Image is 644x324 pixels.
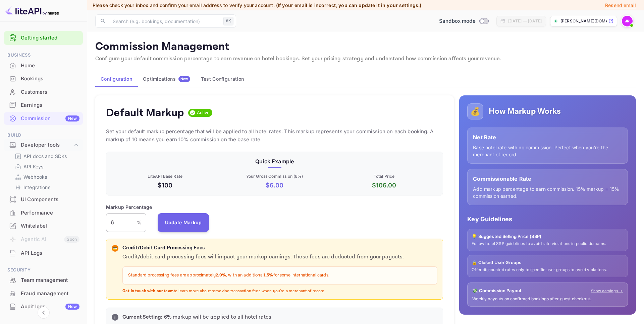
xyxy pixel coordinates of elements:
p: Webhooks [23,173,47,180]
a: Webhooks [15,173,77,180]
div: Optimizations [143,76,190,82]
div: Audit logsNew [4,300,83,313]
a: API Keys [15,163,77,170]
p: API Keys [23,163,43,170]
a: Bookings [4,72,83,85]
p: Commission Management [95,40,636,54]
span: Please check your inbox and confirm your email address to verify your account. [93,2,275,8]
div: CommissionNew [4,112,83,125]
p: Integrations [23,184,50,191]
div: Customers [4,86,83,99]
p: LiteAPI Base Rate [112,173,218,179]
h5: How Markup Works [489,106,561,117]
div: UI Components [21,196,79,204]
span: New [178,77,190,81]
span: (If your email is incorrect, you can update it in your settings.) [276,2,422,8]
div: Earnings [4,99,83,112]
p: Total Price [331,173,437,179]
div: Bookings [4,72,83,85]
div: Team management [4,274,83,287]
div: Performance [4,207,83,220]
div: Whitelabel [21,222,79,230]
p: $ 106.00 [331,181,437,190]
h4: Default Markup [106,106,184,119]
div: Team management [21,276,79,284]
div: ⌘K [223,17,233,25]
p: Credit/debit card processing fees will impact your markup earnings. These fees are deducted from ... [122,253,437,261]
div: Integrations [12,182,80,192]
div: Developer tools [4,139,83,151]
p: Configure your default commission percentage to earn revenue on hotel bookings. Set your pricing ... [95,55,636,63]
div: API docs and SDKs [12,151,80,161]
div: New [65,304,79,310]
a: Getting started [21,34,79,42]
img: LiteAPI logo [5,5,59,16]
a: Integrations [15,184,77,191]
button: Update Markup [158,213,209,232]
p: Credit/Debit Card Processing Fees [122,244,437,252]
p: Standard processing fees are approximately , with an additional for some international cards. [128,272,432,279]
div: Webhooks [12,172,80,182]
a: API Logs [4,247,83,259]
input: Search (e.g. bookings, documentation) [109,14,221,28]
a: Customers [4,86,83,98]
p: Add markup percentage to earn commission. 15% markup = 15% commission earned. [473,185,622,199]
div: New [65,115,79,121]
p: % [137,219,142,226]
div: Switch to Production mode [436,17,491,25]
p: Markup Percentage [106,204,152,211]
a: API docs and SDKs [15,153,77,160]
p: Net Rate [473,133,622,141]
p: Weekly payouts on confirmed bookings after guest checkout. [472,296,623,302]
p: Key Guidelines [467,215,628,224]
p: Offer discounted rates only to specific user groups to avoid violations. [472,267,624,273]
a: Home [4,59,83,72]
p: 💰 [470,105,480,117]
p: Resend email [605,2,636,9]
strong: Get in touch with our team [122,289,174,294]
p: Base hotel rate with no commission. Perfect when you're the merchant of record. [473,144,622,158]
div: Bookings [21,75,79,83]
div: API Keys [12,162,80,171]
p: [PERSON_NAME][DOMAIN_NAME]... [560,18,607,24]
span: Active [194,109,213,116]
div: Performance [21,209,79,217]
p: 🔒 Closed User Groups [472,259,624,266]
a: Fraud management [4,287,83,300]
div: Audit logs [21,303,79,311]
span: Business [4,52,83,59]
div: Getting started [4,31,83,45]
p: to learn more about removing transaction fees when you're a merchant of record. [122,289,437,294]
div: Developer tools [21,141,73,149]
span: Build [4,132,83,139]
button: Configuration [95,71,138,87]
button: Collapse navigation [38,307,50,319]
p: 💳 [112,245,117,251]
a: Audit logsNew [4,300,83,313]
strong: Current Setting: [122,314,162,321]
span: Security [4,266,83,274]
div: Home [21,62,79,70]
p: i [114,314,115,320]
a: CommissionNew [4,112,83,125]
div: UI Components [4,193,83,206]
img: John Richards [622,16,633,26]
input: 0 [106,213,137,232]
p: $ 6.00 [221,181,328,190]
strong: 1.5% [264,272,273,278]
div: Customers [21,88,79,96]
button: Test Configuration [196,71,249,87]
div: API Logs [21,249,79,257]
p: Your Gross Commission ( 6 %) [221,173,328,179]
div: Home [4,59,83,72]
p: $100 [112,181,218,190]
p: Quick Example [112,157,437,165]
div: Fraud management [4,287,83,300]
p: 💸 Commission Payout [472,288,522,294]
span: Sandbox mode [439,17,476,25]
div: [DATE] — [DATE] [508,18,542,24]
div: Whitelabel [4,220,83,233]
p: Set your default markup percentage that will be applied to all hotel rates. This markup represent... [106,128,443,144]
div: Fraud management [21,290,79,298]
p: 💡 Suggested Selling Price (SSP) [472,233,624,240]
